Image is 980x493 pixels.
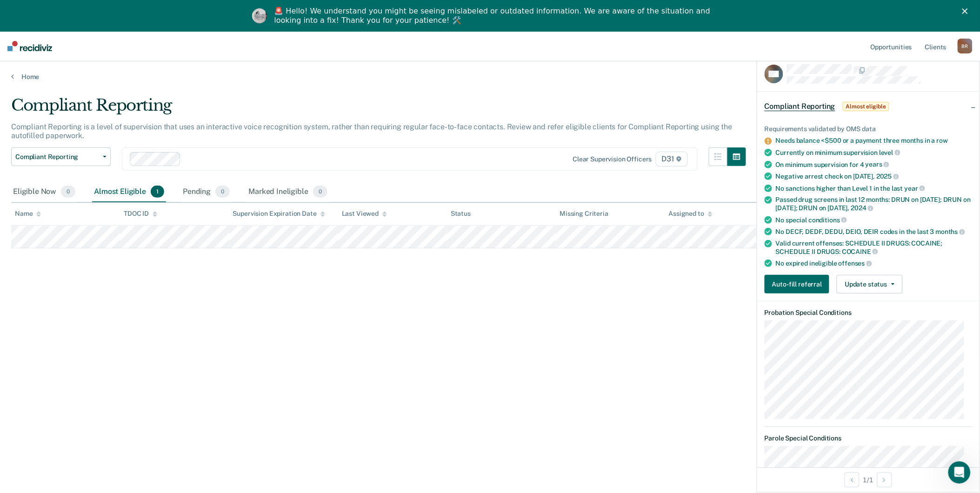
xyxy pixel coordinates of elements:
[451,210,471,218] div: Status
[839,260,872,267] span: offenses
[866,160,889,168] span: years
[560,210,608,218] div: Missing Criteria
[776,172,972,180] div: Negative arrest check on [DATE],
[765,275,833,293] a: Navigate to form link
[656,152,688,167] span: D31
[962,8,972,14] div: Close
[11,182,77,202] div: Eligible Now
[313,186,327,198] span: 0
[765,102,835,111] span: Compliant Reporting
[877,473,892,487] button: Next Opportunity
[233,210,325,218] div: Supervision Expiration Date
[843,102,889,111] span: Almost eligible
[15,153,99,161] span: Compliant Reporting
[151,186,164,198] span: 1
[776,184,972,193] div: No sanctions higher than Level 1 in the last
[181,182,232,202] div: Pending
[776,196,972,212] div: Passed drug screens in last 12 months: DRUN on [DATE]; DRUN on [DATE]; DRUN on [DATE],
[124,210,157,218] div: TDOC ID
[11,96,746,122] div: Compliant Reporting
[61,186,75,198] span: 0
[776,259,972,267] div: No expired ineligible
[765,275,829,293] button: Auto-fill referral
[776,148,972,157] div: Currently on minimum supervision
[851,204,873,212] span: 2024
[837,275,902,293] button: Update status
[845,473,860,487] button: Previous Opportunity
[936,228,965,235] span: months
[11,73,969,81] a: Home
[958,39,973,53] div: B R
[776,160,972,169] div: On minimum supervision for 4
[808,216,847,224] span: conditions
[842,248,878,255] span: COCAINE
[869,31,914,61] a: Opportunities
[876,173,899,180] span: 2025
[905,185,925,192] span: year
[776,227,972,236] div: No DECF, DEDF, DEDU, DEIO, DEIR codes in the last 3
[765,434,972,442] dt: Parole Special Conditions
[923,31,948,61] a: Clients
[669,210,713,218] div: Assigned to
[252,8,267,23] img: Profile image for Kim
[7,41,52,51] img: Recidiviz
[573,155,652,163] div: Clear supervision officers
[274,7,713,25] div: 🚨 Hello! We understand you might be seeing mislabeled or outdated information. We are aware of th...
[879,149,900,156] span: level
[15,210,41,218] div: Name
[342,210,387,218] div: Last Viewed
[765,125,972,133] div: Requirements validated by OMS data
[757,92,980,121] div: Compliant ReportingAlmost eligible
[757,467,980,492] div: 1 / 1
[776,137,948,144] a: Needs balance <$500 or a payment three months in a row
[948,461,971,484] iframe: Intercom live chat
[247,182,329,202] div: Marked Ineligible
[776,240,972,255] div: Valid current offenses: SCHEDULE II DRUGS: COCAINE; SCHEDULE II DRUGS:
[11,122,732,140] p: Compliant Reporting is a level of supervision that uses an interactive voice recognition system, ...
[92,182,166,202] div: Almost Eligible
[776,216,972,224] div: No special
[215,186,230,198] span: 0
[765,309,972,317] dt: Probation Special Conditions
